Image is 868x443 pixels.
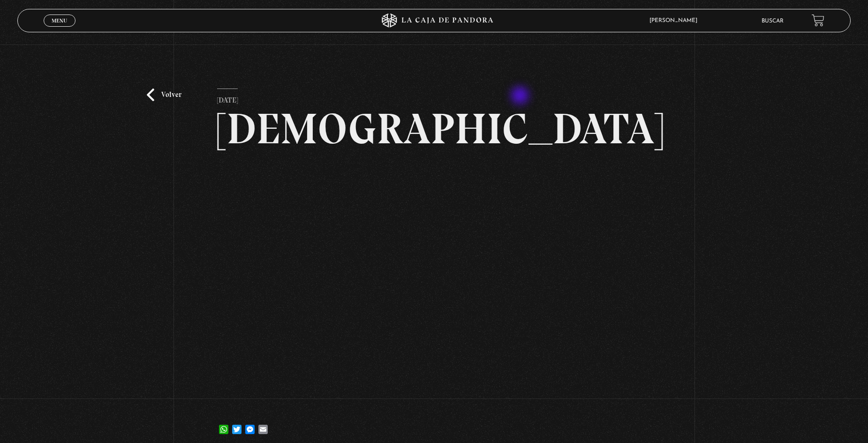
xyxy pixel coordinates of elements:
[645,18,707,23] span: [PERSON_NAME]
[230,415,243,434] a: Twitter
[812,14,824,27] a: View your shopping cart
[257,415,270,434] a: Email
[52,18,67,23] span: Menu
[762,18,784,24] a: Buscar
[217,89,238,107] p: [DATE]
[147,89,181,101] a: Volver
[217,415,230,434] a: WhatsApp
[48,26,70,32] span: Cerrar
[243,415,257,434] a: Messenger
[217,107,650,150] h2: [DEMOGRAPHIC_DATA]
